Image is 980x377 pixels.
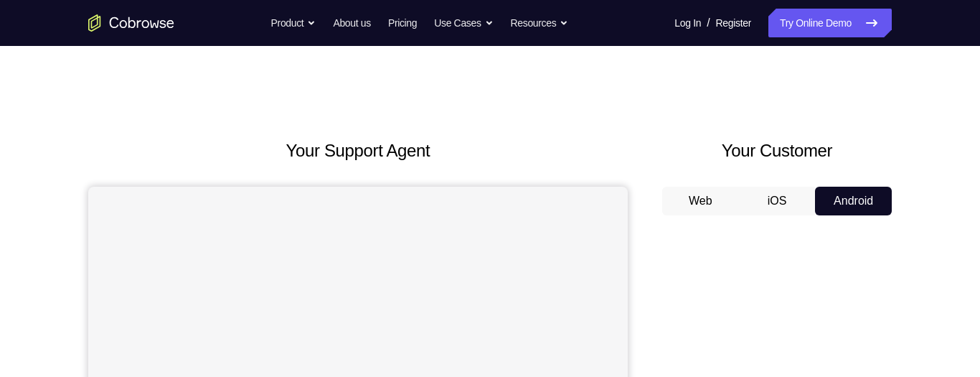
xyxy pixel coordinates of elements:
[333,9,370,37] a: About us
[674,9,701,37] a: Log In
[88,14,174,32] a: Go to the home page
[739,187,816,215] button: iOS
[511,9,569,37] button: Resources
[707,14,710,32] span: /
[88,138,628,164] h2: Your Support Agent
[815,187,892,215] button: Android
[434,9,493,37] button: Use Cases
[716,9,751,37] a: Register
[662,187,739,215] button: Web
[662,138,892,164] h2: Your Customer
[768,9,892,37] a: Try Online Demo
[388,9,417,37] a: Pricing
[271,9,316,37] button: Product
